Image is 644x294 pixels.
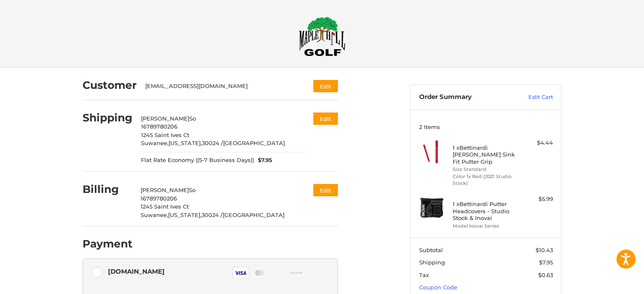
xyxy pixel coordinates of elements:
[83,183,132,196] h2: Billing
[419,284,457,291] a: Coupon Code
[539,259,553,266] span: $7.95
[141,156,254,165] span: Flat Rate Economy ((5-7 Business Days))
[223,212,285,218] span: [GEOGRAPHIC_DATA]
[169,140,202,146] span: [US_STATE],
[299,16,345,56] img: Maple Hill Golf
[313,184,338,196] button: Edit
[538,272,553,278] span: $0.63
[223,140,285,146] span: [GEOGRAPHIC_DATA]
[419,259,445,266] span: Shipping
[536,247,553,253] span: $10.43
[141,187,189,193] span: [PERSON_NAME]
[141,212,168,218] span: Suwanee,
[145,82,297,91] div: [EMAIL_ADDRESS][DOMAIN_NAME]
[202,212,223,218] span: 30024 /
[83,79,137,92] h2: Customer
[419,247,443,253] span: Subtotal
[254,156,273,165] span: $7.95
[419,124,553,130] h3: 2 Items
[520,195,553,203] div: $5.99
[108,264,165,278] div: [DOMAIN_NAME]
[419,272,429,278] span: Tax
[453,201,517,221] h4: 1 x Bettinardi Putter Headcovers - Studio Stock & Inovai
[453,223,517,230] li: Model Inovai Series
[453,144,517,165] h4: 1 x Bettinardi [PERSON_NAME] Sink Fit Putter Grip
[141,140,169,146] span: Suwanee,
[313,113,338,125] button: Edit
[189,187,196,193] span: So
[189,115,196,122] span: So
[141,132,189,138] span: 1245 Saint Ives Ct
[510,93,553,102] a: Edit Cart
[141,123,177,130] span: 16789780206
[520,139,553,147] div: $4.44
[141,195,177,202] span: 16789780206
[202,140,223,146] span: 30024 /
[419,93,510,102] h3: Order Summary
[83,237,133,250] h2: Payment
[453,166,517,173] li: Size Standard
[453,173,517,187] li: Color 1x Red (2021 Studio Stock)
[141,203,189,210] span: 1245 Saint Ives Ct
[141,115,189,122] span: [PERSON_NAME]
[83,111,133,124] h2: Shipping
[168,212,202,218] span: [US_STATE],
[313,80,338,92] button: Edit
